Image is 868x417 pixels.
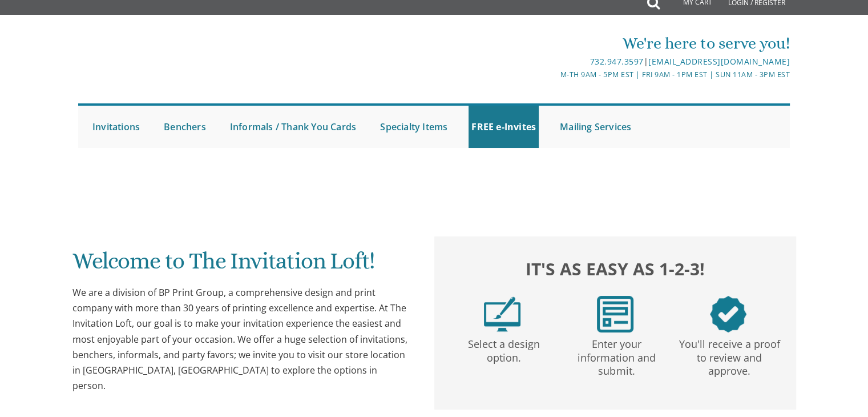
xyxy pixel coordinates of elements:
img: step3.png [710,296,746,332]
img: step1.png [484,296,520,332]
p: Enter your information and submit. [562,332,671,378]
p: Select a design option. [449,332,558,365]
a: Mailing Services [557,106,634,148]
div: We are a division of BP Print Group, a comprehensive design and print company with more than 30 y... [72,285,411,394]
a: FREE e-Invites [469,106,539,148]
p: You'll receive a proof to review and approve. [675,332,784,378]
div: We're here to serve you! [316,32,790,55]
a: 732.947.3597 [590,56,643,67]
a: Informals / Thank You Cards [227,106,359,148]
h1: Welcome to The Invitation Loft! [72,248,411,282]
a: Invitations [90,106,143,148]
a: Benchers [161,106,209,148]
a: Specialty Items [377,106,450,148]
img: step2.png [597,296,633,332]
div: | [316,55,790,69]
a: [EMAIL_ADDRESS][DOMAIN_NAME] [648,56,790,67]
div: M-Th 9am - 5pm EST | Fri 9am - 1pm EST | Sun 11am - 3pm EST [316,69,790,81]
h2: It's as easy as 1-2-3! [446,256,785,282]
